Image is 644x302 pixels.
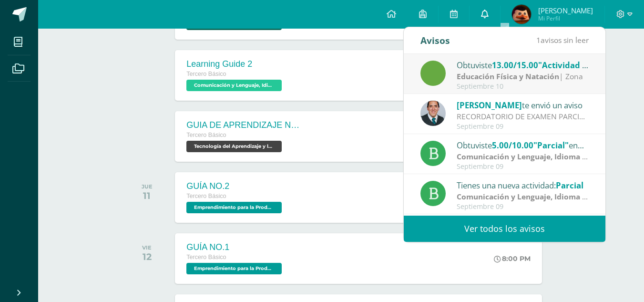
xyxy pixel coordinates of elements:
span: Tercero Básico [186,254,226,260]
div: Avisos [420,27,450,53]
span: [PERSON_NAME] [538,6,593,15]
div: GUIA DE APRENDIZAJE NO 3 / VIDEO [186,120,301,130]
span: Tercero Básico [186,132,226,138]
div: Learning Guide 2 [186,59,284,69]
div: Septiembre 09 [457,123,589,131]
div: Obtuviste en [457,139,589,151]
div: | Zona [457,71,589,82]
span: 13.00/15.00 [492,60,538,71]
span: Emprendimiento para la Productividad 'D' [186,202,282,213]
img: 2c27721ca1ba9cb8c503a16e4441d1ef.png [512,5,531,24]
span: Comunicación y Lenguaje, Idioma Extranjero Inglés 'D' [186,80,282,91]
span: Tercero Básico [186,193,226,199]
span: Tercero Básico [186,71,226,77]
span: avisos sin leer [536,35,589,45]
div: | Parcial [457,191,589,202]
div: | Parcial [457,151,589,162]
strong: Comunicación y Lenguaje, Idioma Español [457,151,611,162]
span: Emprendimiento para la Productividad 'D' [186,263,282,274]
div: 11 [142,190,153,201]
span: "Actividad 3" [538,60,591,71]
div: 12 [142,251,152,262]
div: Obtuviste en [457,59,589,71]
div: GUÍA NO.2 [186,181,284,191]
span: "Parcial" [533,140,569,151]
img: 2306758994b507d40baaa54be1d4aa7e.png [420,101,446,126]
div: te envió un aviso [457,99,589,111]
span: 1 [536,35,541,45]
span: Parcial [556,180,583,191]
span: [PERSON_NAME] [457,100,522,111]
span: 5.00/10.00 [492,140,533,151]
a: Ver todos los avisos [404,216,605,242]
div: VIE [142,244,152,251]
div: Septiembre 10 [457,83,589,91]
span: Tecnología del Aprendizaje y la Comunicación (TIC) 'D' [186,141,282,152]
strong: Educación Física y Natación [457,71,559,82]
div: GUÍA NO.1 [186,242,284,252]
span: Mi Perfil [538,14,593,22]
div: 8:00 PM [494,254,531,263]
div: JUE [142,183,153,190]
strong: Comunicación y Lenguaje, Idioma Español [457,191,611,202]
div: Tienes una nueva actividad: [457,179,589,191]
div: Septiembre 09 [457,203,589,211]
div: RECORDATORIO DE EXAMEN PARCIAL 10 DE SEPTIEMBRE: Buenas tardes Queridos estudiantes de III C y II... [457,111,589,122]
div: Septiembre 09 [457,163,589,171]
